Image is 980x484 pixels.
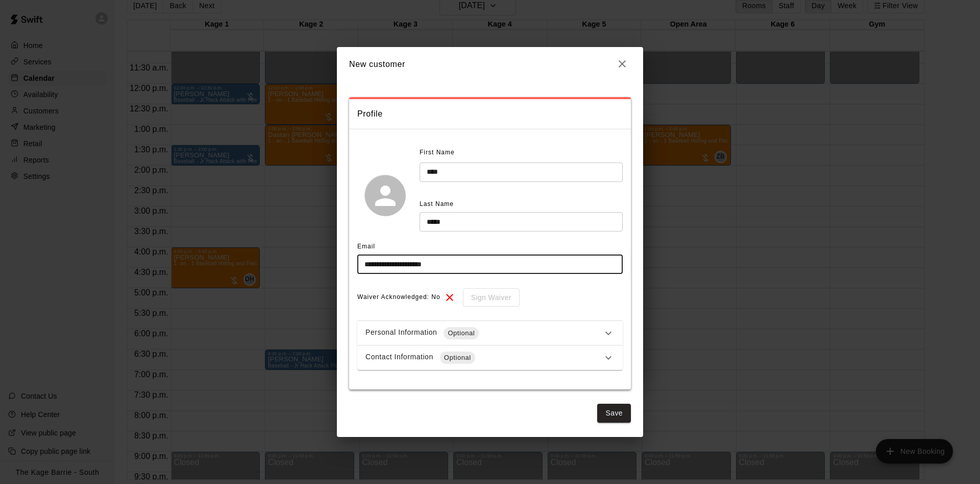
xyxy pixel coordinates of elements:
button: Save [597,404,631,423]
span: Profile [357,107,623,121]
div: Contact Information [365,352,602,364]
span: Optional [440,353,475,363]
div: Personal Information [365,327,602,339]
div: To sign waivers in admin, this feature must be enabled in general settings [456,288,520,307]
span: Waiver Acknowledged: No [357,289,440,306]
div: Contact InformationOptional [357,345,623,370]
span: Optional [444,328,479,338]
span: First Name [420,145,455,161]
span: Email [357,243,375,250]
h6: New customer [349,58,405,71]
span: Last Name [420,200,454,208]
div: Personal InformationOptional [357,321,623,345]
